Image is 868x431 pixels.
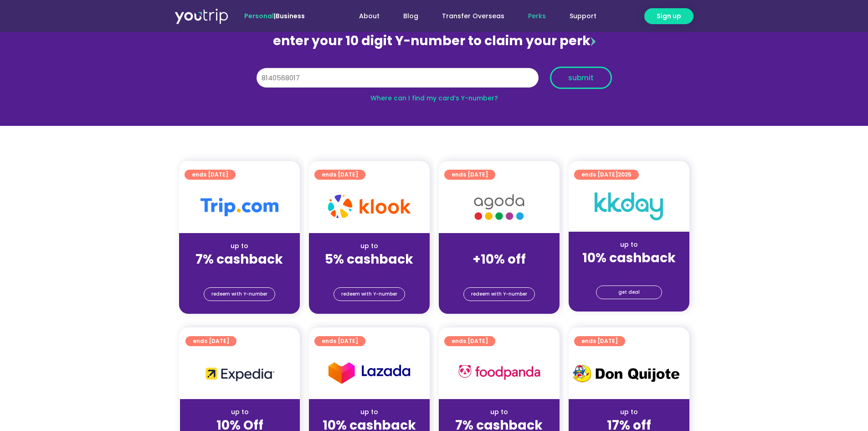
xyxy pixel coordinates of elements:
[446,268,552,277] div: (for stays only)
[576,240,682,249] div: up to
[192,170,228,180] span: ends [DATE]
[452,170,488,180] span: ends [DATE]
[430,8,516,25] a: Transfer Overseas
[596,286,662,299] a: get deal
[257,68,539,88] input: 10 digit Y-number (e.g. 8123456789)
[370,93,498,103] a: Where can I find my card’s Y-number?
[473,250,526,268] strong: +10% off
[581,170,632,180] span: ends [DATE]
[618,171,632,178] span: 2025
[463,287,535,301] a: redeem with Y-number
[452,336,488,346] span: ends [DATE]
[568,74,594,81] span: submit
[329,8,608,25] nav: Menu
[444,336,495,346] a: ends [DATE]
[314,336,365,346] a: ends [DATE]
[558,8,608,25] a: Support
[446,407,552,417] div: up to
[316,407,422,417] div: up to
[316,268,422,277] div: (for stays only)
[325,250,413,268] strong: 5% cashback
[257,67,612,96] form: Y Number
[204,287,275,301] a: redeem with Y-number
[193,336,229,346] span: ends [DATE]
[187,407,293,417] div: up to
[581,336,618,346] span: ends [DATE]
[186,241,293,251] div: up to
[471,288,527,301] span: redeem with Y-number
[186,268,293,277] div: (for stays only)
[316,241,422,251] div: up to
[574,336,625,346] a: ends [DATE]
[644,8,693,24] a: Sign up
[574,170,639,180] a: ends [DATE]2025
[244,11,274,21] span: Personal
[185,336,236,346] a: ends [DATE]
[657,11,681,21] span: Sign up
[252,29,616,53] div: enter your 10 digit Y-number to claim your perk
[185,170,236,180] a: ends [DATE]
[618,286,640,299] span: get deal
[314,170,365,180] a: ends [DATE]
[576,266,682,276] div: (for stays only)
[322,336,358,346] span: ends [DATE]
[276,11,305,21] a: Business
[550,67,612,89] button: submit
[322,170,358,180] span: ends [DATE]
[334,287,405,301] a: redeem with Y-number
[347,8,391,25] a: About
[582,249,676,267] strong: 10% cashback
[341,288,397,301] span: redeem with Y-number
[391,8,430,25] a: Blog
[576,407,682,417] div: up to
[244,11,305,21] span: |
[211,288,267,301] span: redeem with Y-number
[516,8,558,25] a: Perks
[195,250,283,268] strong: 7% cashback
[444,170,495,180] a: ends [DATE]
[491,241,508,250] span: up to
